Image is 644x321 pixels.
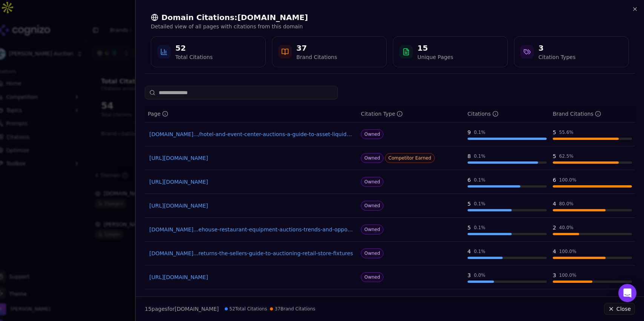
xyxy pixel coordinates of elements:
div: 15 [417,43,453,53]
div: Citation Type [361,110,403,118]
div: 100.0 % [559,272,577,278]
span: 37 Brand Citations [270,306,315,312]
div: 3 [468,271,471,279]
div: 6 [468,176,471,184]
span: 15 [145,306,152,312]
div: Unique Pages [417,53,453,61]
a: [URL][DOMAIN_NAME] [149,202,353,209]
div: 5 [468,224,471,231]
a: [URL][DOMAIN_NAME] [149,273,353,281]
a: [DOMAIN_NAME]...returns-the-sellers-guide-to-auctioning-retail-store-fixtures [149,250,353,257]
h2: Domain Citations: [DOMAIN_NAME] [151,12,629,23]
div: 4 [468,248,471,255]
span: Owned [361,272,383,282]
div: 40.0 % [559,225,573,231]
div: 6 [553,176,556,184]
div: 5 [553,129,556,136]
a: [URL][DOMAIN_NAME] [149,178,353,186]
th: citationTypes [358,105,465,123]
th: brandCitationCount [550,105,635,123]
div: Page [148,110,168,118]
span: Owned [361,153,383,163]
span: Owned [361,225,383,234]
div: 3 [553,271,556,279]
div: Citations [468,110,498,118]
span: [DOMAIN_NAME] [175,306,219,312]
div: 0.1 % [474,177,486,183]
div: Total Citations [175,53,213,61]
div: 4 [553,200,556,208]
div: 55.6 % [559,129,573,135]
div: 4 [553,248,556,255]
div: 8 [468,152,471,160]
div: 0.1 % [474,153,486,159]
div: 3 [538,43,575,53]
a: [URL][DOMAIN_NAME] [149,154,353,162]
span: Owned [361,201,383,211]
th: totalCitationCount [465,105,550,123]
div: 52 [175,43,213,53]
div: 100.0 % [559,177,577,183]
div: 9 [468,129,471,136]
div: 0.1 % [474,201,486,207]
div: 62.5 % [559,153,573,159]
div: 5 [468,200,471,208]
div: 0.1 % [474,225,486,231]
div: 80.0 % [559,201,573,207]
span: Owned [361,177,383,187]
th: page [145,105,358,123]
p: Detailed view of all pages with citations from this domain [151,23,629,30]
div: Citation Types [538,53,575,61]
div: 5 [553,152,556,160]
span: 52 Total Citations [225,306,267,312]
span: Owned [361,129,383,139]
button: Close [604,303,635,315]
div: Brand Citations [296,53,337,61]
div: 0.1 % [474,248,486,254]
div: 0.1 % [474,129,486,135]
div: 100.0 % [559,248,577,254]
div: Brand Citations [553,110,601,118]
p: page s for [145,305,219,313]
span: Competitor Earned [385,153,435,163]
span: Owned [361,248,383,258]
div: 37 [296,43,337,53]
a: [DOMAIN_NAME]...ehouse-restaurant-equipment-auctions-trends-and-opportunities [149,226,353,233]
a: [DOMAIN_NAME].../hotel-and-event-center-auctions-a-guide-to-asset-liquidation [149,130,353,138]
div: 0.0 % [474,272,486,278]
div: 2 [553,224,556,231]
